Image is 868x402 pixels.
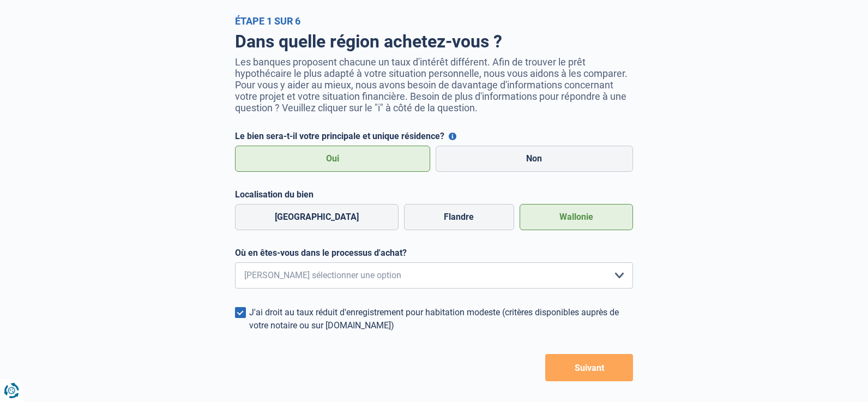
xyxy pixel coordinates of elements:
[235,131,633,141] label: Le bien sera-t-il votre principale et unique résidence?
[235,189,633,200] label: Localisation du bien
[449,133,456,140] button: Le bien sera-t-il votre principale et unique résidence?
[545,354,633,381] button: Suivant
[235,15,633,27] div: Étape 1 sur 6
[235,31,633,52] h1: Dans quelle région achetez-vous ?
[235,248,633,258] label: Où en êtes-vous dans le processus d'achat?
[404,204,514,230] label: Flandre
[520,204,633,230] label: Wallonie
[235,56,633,113] p: Les banques proposent chacune un taux d'intérêt différent. Afin de trouver le prêt hypothécaire l...
[436,146,634,172] label: Non
[249,306,633,332] div: J'ai droit au taux réduit d'enregistrement pour habitation modeste (critères disponibles auprès d...
[235,204,399,230] label: [GEOGRAPHIC_DATA]
[235,146,430,172] label: Oui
